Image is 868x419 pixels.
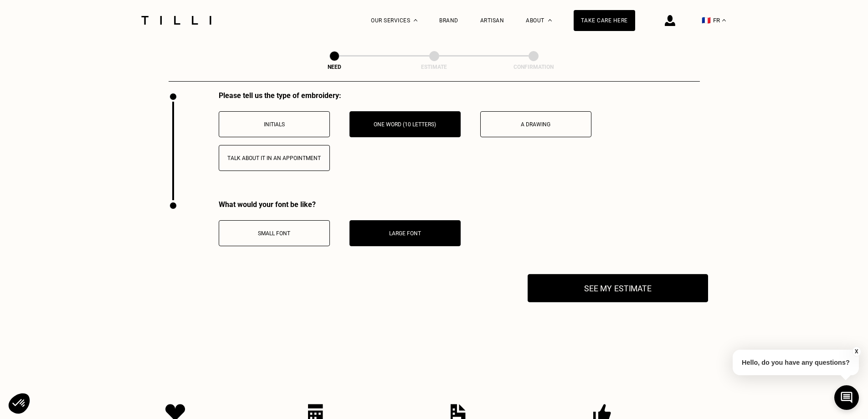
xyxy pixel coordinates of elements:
[414,19,417,21] img: Drop-down menu
[421,64,447,70] font: Estimate
[480,111,591,137] button: A drawing
[219,111,330,137] button: Initials
[227,155,321,161] font: Talk about it in an appointment
[371,17,410,24] font: Our services
[702,16,711,25] font: 🇫🇷
[722,19,726,21] img: drop-down menu
[742,359,850,366] font: Hello, do you have any questions?
[258,230,290,237] font: Small font
[528,274,708,302] button: See my estimate
[521,121,550,128] font: A drawing
[514,64,554,70] font: Confirmation
[219,91,341,100] font: Please tell us the type of embroidery:
[665,15,675,26] img: connection icon
[713,17,720,24] font: FR
[138,16,215,25] img: Tilli Dressmaking Service Logo
[581,17,628,24] font: Take care here
[219,200,316,209] font: What would your font be like?
[219,220,330,246] button: Small font
[439,17,458,24] a: Brand
[349,220,461,246] button: Large font
[374,121,436,128] font: One word (10 letters)
[574,10,635,31] a: Take care here
[264,121,285,128] font: Initials
[219,145,330,171] button: Talk about it in an appointment
[548,19,552,21] img: About drop-down menu
[526,17,544,24] font: About
[852,347,861,357] button: X
[584,284,652,293] font: See my estimate
[349,111,461,137] button: One word (10 letters)
[328,64,341,70] font: Need
[855,348,858,355] font: X
[480,17,504,24] a: Artisan
[389,230,421,237] font: Large font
